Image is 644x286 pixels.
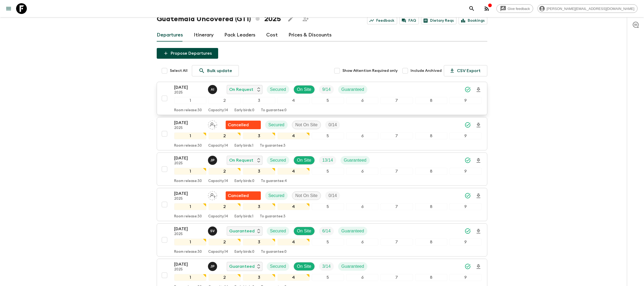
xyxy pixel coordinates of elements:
[267,262,289,271] div: Secured
[341,263,364,270] p: Guaranteed
[235,179,254,183] p: Early birds: 0
[367,17,397,24] a: Feedback
[459,17,487,24] a: Bookings
[229,86,253,93] p: On Request
[243,168,275,175] div: 3
[325,191,340,200] div: Trip Fill
[312,168,344,175] div: 5
[194,29,214,42] a: Itinerary
[346,239,378,246] div: 6
[261,179,287,183] p: To guarantee: 4
[449,239,482,246] div: 9
[449,97,482,104] div: 9
[157,153,487,186] button: [DATE]2025Julio PosadasOn RequestSecuredOn SiteTrip FillGuaranteed123456789Room release:30Capacit...
[208,263,218,268] span: Julio Posadas
[415,97,447,104] div: 8
[226,121,261,129] div: Flash Pack cancellation
[174,232,204,236] p: 2025
[466,3,477,14] button: search adventures
[277,132,310,139] div: 4
[277,274,310,281] div: 4
[157,188,487,221] button: [DATE]2025Assign pack leaderFlash Pack cancellationSecuredNot On SiteTrip Fill123456789Room relea...
[464,122,471,128] svg: Synced Successfully
[261,108,287,113] p: To guarantee: 0
[294,156,315,165] div: On Site
[270,86,286,93] p: Secured
[174,203,206,210] div: 1
[268,122,284,128] p: Secured
[267,227,289,235] div: Secured
[295,122,318,128] p: Not On Site
[174,84,204,91] p: [DATE]
[208,132,241,139] div: 2
[380,97,413,104] div: 7
[174,268,204,272] p: 2025
[312,203,344,210] div: 5
[243,132,275,139] div: 3
[226,191,261,200] div: Flash Pack cancellation
[475,122,482,128] svg: Download Onboarding
[312,239,344,246] div: 5
[208,203,241,210] div: 2
[475,228,482,235] svg: Download Onboarding
[380,274,413,281] div: 7
[411,68,442,73] span: Include Archived
[235,144,253,148] p: Early birds: 1
[174,91,204,95] p: 2025
[243,239,275,246] div: 3
[174,250,202,254] p: Room release: 30
[174,274,206,281] div: 1
[292,191,321,200] div: Not On Site
[270,263,286,270] p: Secured
[174,161,204,166] p: 2025
[341,228,364,234] p: Guaranteed
[174,214,202,219] p: Room release: 30
[380,203,413,210] div: 7
[174,120,204,126] p: [DATE]
[228,122,249,128] p: Cancelled
[346,203,378,210] div: 6
[3,3,14,14] button: menu
[192,65,239,76] a: Bulk update
[399,17,419,24] a: FAQ
[174,168,206,175] div: 1
[211,87,214,92] p: A I
[322,157,333,164] p: 13 / 14
[174,197,204,201] p: 2025
[174,239,206,246] div: 1
[260,214,286,219] p: To guarantee: 3
[285,14,296,24] button: Edit this itinerary
[157,29,183,42] a: Departures
[277,203,310,210] div: 4
[208,157,218,162] span: Julio Posadas
[208,193,217,197] span: Assign pack leader
[266,29,278,42] a: Cost
[208,144,228,148] p: Capacity: 14
[346,274,378,281] div: 6
[208,87,218,91] span: Alvaro Ixtetela
[294,85,315,94] div: On Site
[421,17,456,24] a: Dietary Reqs
[229,263,255,270] p: Guaranteed
[288,29,332,42] a: Prices & Discounts
[322,263,331,270] p: 3 / 14
[174,108,202,113] p: Room release: 30
[157,117,487,150] button: [DATE]2025Assign pack leaderFlash Pack cancellationSecuredNot On SiteTrip Fill123456789Room relea...
[449,132,482,139] div: 9
[208,122,217,126] span: Assign pack leader
[475,87,482,93] svg: Download Onboarding
[267,156,289,165] div: Secured
[174,144,202,148] p: Room release: 30
[170,68,188,73] span: Select All
[174,190,204,197] p: [DATE]
[297,86,311,93] p: On Site
[174,261,204,268] p: [DATE]
[312,97,344,104] div: 5
[346,168,378,175] div: 6
[174,155,204,161] p: [DATE]
[464,157,471,164] svg: Synced Successfully
[267,85,289,94] div: Secured
[157,14,281,24] h1: Guatemala Uncovered (GT1) 2025
[208,262,218,271] button: JP
[475,263,482,270] svg: Download Onboarding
